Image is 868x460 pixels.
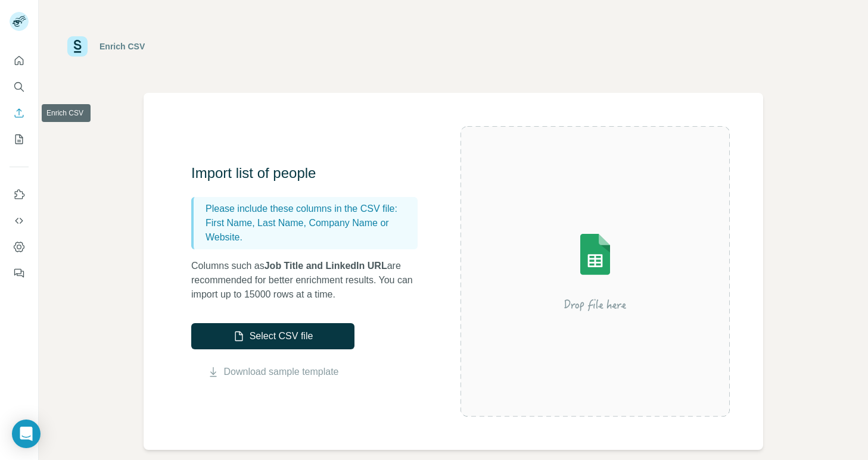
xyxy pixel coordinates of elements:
[10,184,29,205] button: Use Surfe on LinkedIn
[488,200,702,343] img: Surfe Illustration - Drop file here or select below
[10,50,29,71] button: Quick start
[191,365,354,379] button: Download sample template
[265,261,387,271] span: Job Title and LinkedIn URL
[10,102,29,124] button: Enrich CSV
[99,40,145,52] div: Enrich CSV
[12,420,41,448] div: Open Intercom Messenger
[10,76,29,98] button: Search
[10,210,29,231] button: Use Surfe API
[10,129,29,150] button: My lists
[10,262,29,284] button: Feedback
[191,164,430,183] h3: Import list of people
[224,365,339,379] a: Download sample template
[10,236,29,258] button: Dashboard
[67,36,88,57] img: Surfe Logo
[206,216,413,245] p: First Name, Last Name, Company Name or Website.
[191,323,354,349] button: Select CSV file
[191,259,430,302] p: Columns such as are recommended for better enrichment results. You can import up to 15000 rows at...
[206,202,413,216] p: Please include these columns in the CSV file:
